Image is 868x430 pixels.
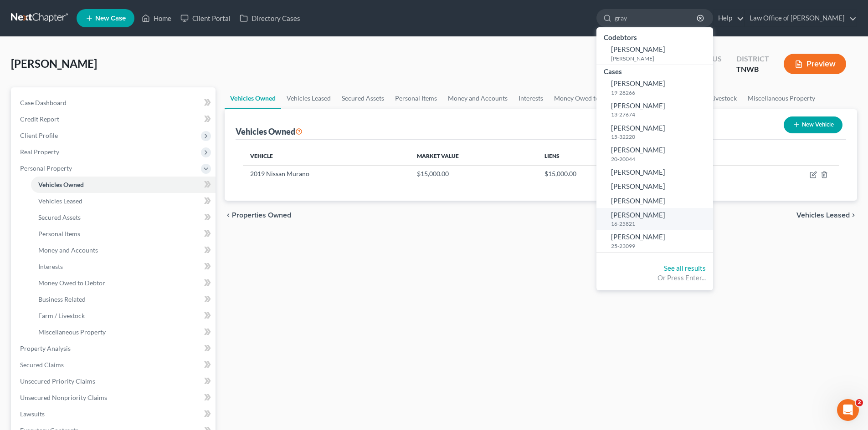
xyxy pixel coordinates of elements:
th: Market Value [410,147,537,165]
span: Unsecured Nonpriority Claims [20,394,107,401]
span: [PERSON_NAME] [611,146,665,154]
span: [PERSON_NAME] [611,182,665,190]
small: 13-27674 [611,111,711,118]
a: Vehicles Leased [281,87,336,109]
span: Vehicles Leased [38,197,82,205]
a: Money and Accounts [31,242,216,258]
span: Unsecured Priority Claims [20,377,95,385]
span: 2 [856,399,863,406]
td: 2019 Nissan Murano [243,165,410,182]
span: Vehicles Leased [796,212,850,219]
span: [PERSON_NAME] [611,101,665,110]
span: Miscellaneous Property [38,328,106,336]
span: Vehicles Owned [38,181,84,188]
span: Personal Items [38,230,80,238]
a: Personal Items [31,226,216,242]
a: Vehicles Owned [31,177,216,193]
button: New Vehicle [784,116,842,133]
a: [PERSON_NAME]20-20044 [596,143,713,165]
small: 15-32220 [611,133,711,141]
a: Money and Accounts [442,87,513,109]
small: 19-28266 [611,89,711,96]
span: Money Owed to Debtor [38,279,105,287]
a: [PERSON_NAME]16-25821 [596,208,713,230]
span: [PERSON_NAME] [611,45,665,53]
span: Real Property [20,148,59,156]
input: Search by name... [615,10,698,26]
span: Secured Assets [38,213,81,221]
a: [PERSON_NAME]25-23099 [596,230,713,252]
a: Secured Assets [336,87,390,109]
a: [PERSON_NAME] [596,179,713,193]
a: Unsecured Priority Claims [13,373,216,390]
span: [PERSON_NAME] [611,233,665,241]
span: [PERSON_NAME] [611,79,665,87]
span: Money and Accounts [38,246,98,254]
div: Vehicles Owned [236,126,303,137]
a: Miscellaneous Property [742,87,821,109]
a: Property Analysis [13,340,216,357]
a: [PERSON_NAME] [596,165,713,179]
a: Lawsuits [13,406,216,422]
a: Money Owed to Debtor [31,275,216,291]
div: Or Press Enter... [604,273,706,283]
span: Personal Property [20,164,72,172]
span: Credit Report [20,115,59,123]
span: [PERSON_NAME] [611,168,665,176]
a: Credit Report [13,111,216,127]
a: Interests [513,87,549,109]
div: TNWB [736,64,769,75]
a: Client Portal [176,10,235,26]
span: Lawsuits [20,410,45,418]
a: Personal Items [390,87,442,109]
button: chevron_left Properties Owned [225,212,291,219]
a: Directory Cases [235,10,305,26]
iframe: Intercom live chat [837,399,859,421]
a: Secured Claims [13,357,216,373]
span: New Case [95,15,126,22]
a: Miscellaneous Property [31,324,216,340]
a: See all results [664,264,706,272]
a: Help [714,10,744,26]
a: Case Dashboard [13,95,216,111]
a: Interests [31,258,216,275]
span: Business Related [38,295,86,303]
span: [PERSON_NAME] [611,211,665,219]
div: Codebtors [596,31,713,42]
td: $15,000.00 [410,165,537,182]
td: $15,000.00 [537,165,642,182]
a: Business Related [31,291,216,308]
a: Vehicles Owned [225,87,281,109]
button: Preview [784,54,846,74]
i: chevron_left [225,212,232,219]
a: Home [137,10,176,26]
span: [PERSON_NAME] [611,124,665,132]
span: [PERSON_NAME] [11,57,97,70]
a: [PERSON_NAME]19-28266 [596,76,713,99]
i: chevron_right [850,212,857,219]
a: Farm / Livestock [31,308,216,324]
a: Secured Assets [31,209,216,226]
a: Vehicles Leased [31,193,216,209]
a: [PERSON_NAME] [596,194,713,208]
span: Property Analysis [20,344,71,352]
th: Vehicle [243,147,410,165]
small: 25-23099 [611,242,711,250]
div: Cases [596,65,713,76]
span: Client Profile [20,132,58,139]
small: 16-25821 [611,220,711,228]
a: [PERSON_NAME]13-27674 [596,99,713,121]
th: Liens [537,147,642,165]
a: [PERSON_NAME]15-32220 [596,121,713,143]
span: [PERSON_NAME] [611,197,665,205]
a: Farm / Livestock [685,87,742,109]
div: District [736,54,769,64]
a: Law Office of [PERSON_NAME] [745,10,857,26]
span: Properties Owned [232,212,291,219]
span: Interests [38,263,63,270]
small: 20-20044 [611,155,711,163]
small: [PERSON_NAME] [611,55,711,62]
a: Unsecured Nonpriority Claims [13,390,216,406]
a: Money Owed to Debtor [549,87,627,109]
span: Secured Claims [20,361,64,369]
